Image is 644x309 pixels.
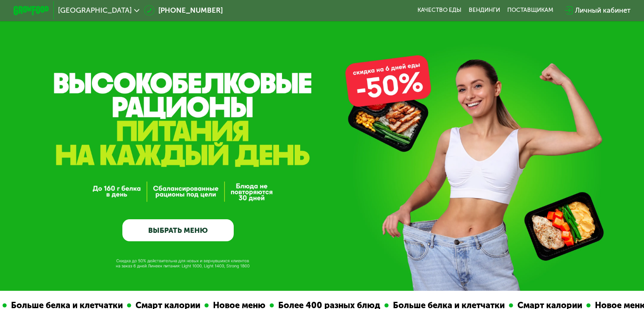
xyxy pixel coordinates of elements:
span: [GEOGRAPHIC_DATA] [58,7,132,14]
a: Вендинги [469,7,500,14]
a: [PHONE_NUMBER] [144,5,223,16]
a: ВЫБРАТЬ МЕНЮ [122,219,234,242]
div: Личный кабинет [575,5,630,16]
div: поставщикам [507,7,553,14]
a: Качество еды [417,7,462,14]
